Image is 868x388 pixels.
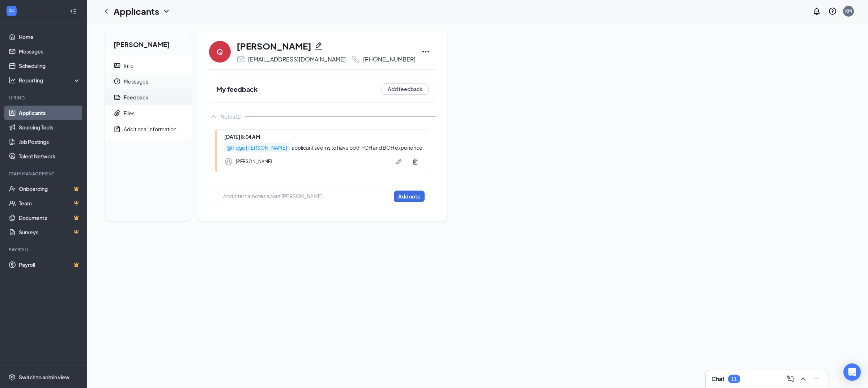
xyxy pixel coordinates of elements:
div: Open Intercom Messenger [843,363,861,381]
a: TeamCrown [19,196,81,210]
div: Notes (1) [221,113,242,120]
span: @ Ridge [PERSON_NAME] [224,143,290,152]
svg: QuestionInfo [828,7,837,16]
svg: Pencil [314,42,323,50]
a: Talent Network [19,149,81,163]
a: SurveysCrown [19,225,81,239]
h2: My feedback [216,85,258,94]
svg: Email [237,55,245,64]
svg: ChevronLeft [102,7,111,16]
svg: Report [114,94,121,101]
button: Pen [392,154,406,169]
svg: Settings [9,374,16,381]
h1: [PERSON_NAME] [237,40,311,52]
svg: Collapse [70,8,77,15]
svg: ContactCard [114,62,121,69]
a: Job Postings [19,135,81,149]
div: [PHONE_NUMBER] [363,56,416,63]
button: ChevronUp [797,373,809,385]
a: Applicants [19,106,81,120]
div: [PERSON_NAME] [236,158,272,165]
a: Sourcing Tools [19,120,81,135]
svg: ChevronDown [162,7,171,16]
button: Minimize [810,373,822,385]
button: ComposeMessage [784,373,796,385]
svg: ComposeMessage [786,375,795,383]
a: NoteActiveAdditional Information [105,121,192,137]
svg: ChevronUp [799,375,808,383]
svg: Phone [352,55,360,64]
svg: Analysis [9,77,16,84]
div: Info [124,62,133,69]
div: Q [217,47,223,57]
a: Home [19,30,81,44]
div: applicant seems to have both FOH and BOH experience [224,144,422,152]
div: Reporting [19,77,81,84]
div: Feedback [124,94,148,101]
a: Messages [19,44,81,59]
a: PayrollCrown [19,257,81,272]
span: [DATE] 8:04 AM [224,133,260,140]
div: [EMAIL_ADDRESS][DOMAIN_NAME] [248,56,346,63]
a: ContactCardInfo [105,57,192,73]
a: OnboardingCrown [19,182,81,196]
h2: [PERSON_NAME] [105,31,192,55]
svg: Paperclip [114,110,121,117]
h1: Applicants [114,5,159,17]
span: Messages [124,73,186,89]
div: KM [845,8,852,14]
a: Scheduling [19,59,81,73]
svg: ChevronUp [209,112,218,121]
button: Add note [394,191,425,202]
a: ClockMessages [105,73,192,89]
svg: Clock [114,78,121,85]
div: Additional Information [124,125,176,133]
div: Team Management [9,171,79,177]
svg: NoteActive [114,125,121,133]
svg: Pen [395,158,403,165]
svg: WorkstreamLogo [8,7,15,14]
button: Add feedback [382,83,429,95]
svg: Profile [224,157,233,166]
h3: Chat [711,375,724,383]
svg: Trash [412,158,419,165]
div: 11 [731,376,737,382]
div: Hiring [9,95,79,101]
svg: Notifications [812,7,821,16]
a: ReportFeedback [105,89,192,105]
svg: Ellipses [421,47,430,56]
div: Switch to admin view [19,374,69,381]
div: Files [124,110,135,117]
a: PaperclipFiles [105,105,192,121]
div: Payroll [9,247,79,253]
svg: Minimize [812,375,821,383]
a: DocumentsCrown [19,210,81,225]
button: Trash [408,154,422,169]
